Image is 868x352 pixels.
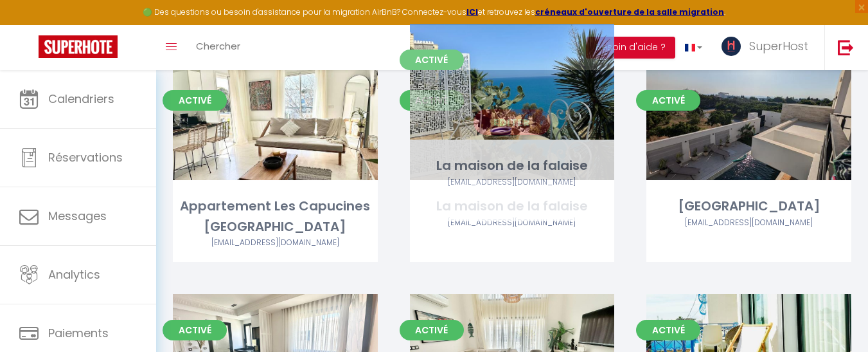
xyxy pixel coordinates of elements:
div: La maison de la falaise [410,196,615,216]
button: Ouvrir le widget de chat LiveChat [10,5,49,44]
a: créneaux d'ouverture de la salle migration [535,6,724,17]
span: Messages [48,208,107,224]
span: Activé [636,320,700,340]
a: ICI [466,6,478,17]
iframe: Chat [813,294,858,342]
span: Calendriers [48,91,114,107]
span: Activé [163,320,227,340]
span: Activé [400,320,464,340]
span: Activé [636,90,700,111]
button: Besoin d'aide ? [586,37,675,59]
div: Airbnb [410,217,615,229]
div: Airbnb [646,217,851,229]
img: ... [722,37,741,56]
span: Réservations [48,149,123,165]
span: SuperHost [749,38,808,54]
img: logout [838,39,854,55]
span: Chercher [196,39,240,53]
img: Super Booking [39,35,118,58]
div: Appartement Les Capucines [GEOGRAPHIC_DATA] [173,196,378,237]
a: Chercher [186,25,250,70]
span: Paiements [48,325,109,341]
div: [GEOGRAPHIC_DATA] [646,196,851,216]
div: Airbnb [173,237,378,249]
span: Analytics [48,266,100,283]
span: Activé [400,90,464,111]
a: Editer [474,109,551,135]
a: ... SuperHost [712,25,824,70]
span: Activé [163,90,227,111]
